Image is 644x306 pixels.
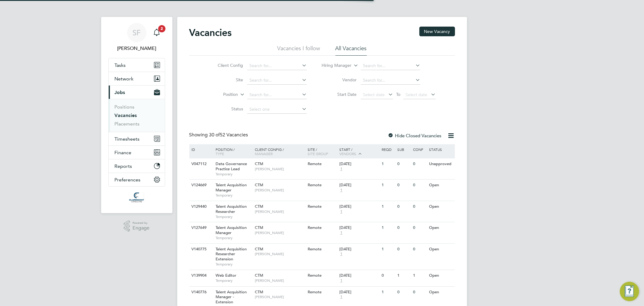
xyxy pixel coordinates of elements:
a: Go to home page [108,193,165,202]
div: 0 [396,201,412,212]
span: 1 [339,252,343,257]
span: Tasks [115,62,126,68]
div: V140775 [190,244,211,255]
span: 1 [339,278,343,283]
span: SF [133,29,141,37]
div: Reqd [380,144,396,155]
label: Position [203,92,238,98]
div: 1 [380,180,396,191]
button: Jobs [109,86,165,99]
div: Status [428,144,454,155]
div: 0 [396,158,412,170]
span: Sam Fullman [108,45,165,52]
span: CTM [255,289,263,295]
div: Jobs [109,99,165,132]
span: Select date [363,92,385,97]
div: 1 [396,270,412,281]
span: Type [216,151,224,156]
span: Remote [308,204,322,209]
span: Vendors [339,151,356,156]
div: Open [428,287,454,298]
div: 1 [412,270,428,281]
div: 0 [380,270,396,281]
span: To [394,90,402,98]
span: 1 [339,295,343,300]
button: Network [109,72,165,85]
button: Finance [109,146,165,159]
span: Remote [308,289,322,295]
span: Remote [308,161,322,166]
button: New Vacancy [419,27,455,36]
span: Talent Acquisition Researcher Extension [216,246,247,262]
div: [DATE] [339,290,379,295]
div: V140776 [190,287,211,298]
div: ID [190,144,211,155]
span: Manager [255,151,273,156]
span: Remote [308,246,322,252]
span: [PERSON_NAME] [255,167,305,171]
button: Preferences [109,173,165,186]
div: 0 [396,244,412,255]
div: 1 [380,287,396,298]
div: Open [428,201,454,212]
div: 1 [380,201,396,212]
span: 1 [339,209,343,214]
div: 1 [380,222,396,233]
img: claremontconsulting1-logo-retina.png [129,193,144,202]
li: All Vacancies [335,45,367,56]
span: Network [115,76,134,82]
button: Reports [109,159,165,173]
span: Jobs [115,90,125,95]
span: [PERSON_NAME] [255,252,305,256]
input: Search for... [247,62,307,70]
div: 0 [396,222,412,233]
a: Vacancies [115,112,137,118]
span: [PERSON_NAME] [255,295,305,299]
button: Timesheets [109,132,165,145]
span: Talent Acquisition Researcher [216,204,247,214]
span: 1 [339,167,343,172]
div: [DATE] [339,183,379,188]
div: V127649 [190,222,211,233]
div: Showing [189,132,249,138]
span: Select date [405,92,427,97]
div: V139904 [190,270,211,281]
a: SF[PERSON_NAME] [108,23,165,52]
input: Search for... [247,76,307,85]
div: 0 [412,222,428,233]
span: [PERSON_NAME] [255,188,305,193]
h2: Vacancies [189,27,232,39]
span: CTM [255,182,263,187]
span: Temporary [216,214,252,219]
span: 52 Vacancies [209,132,248,138]
div: Sub [396,144,412,155]
span: CTM [255,204,263,209]
span: Powered by [133,220,149,226]
span: 30 of [209,132,220,138]
div: Open [428,180,454,191]
div: 0 [412,287,428,298]
input: Search for... [361,76,420,85]
span: Web Editor [216,273,236,278]
a: Positions [115,104,135,110]
label: Client Config [208,63,243,68]
span: CTM [255,273,263,278]
div: [DATE] [339,273,379,278]
span: Timesheets [115,136,140,142]
a: Powered byEngage [124,220,149,232]
span: Data Governance Practice Lead [216,161,247,171]
span: Preferences [115,177,141,183]
span: 1 [339,230,343,236]
span: Talent Acquisition Manager [216,225,247,235]
span: Engage [133,226,149,231]
span: Remote [308,225,322,230]
label: Vendor [322,77,357,83]
label: Site [208,77,243,83]
span: Temporary [216,278,252,283]
span: Temporary [216,193,252,198]
div: 0 [396,287,412,298]
label: Hide Closed Vacancies [388,133,442,138]
div: Site / [306,144,338,159]
div: [DATE] [339,161,379,167]
div: [DATE] [339,204,379,209]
